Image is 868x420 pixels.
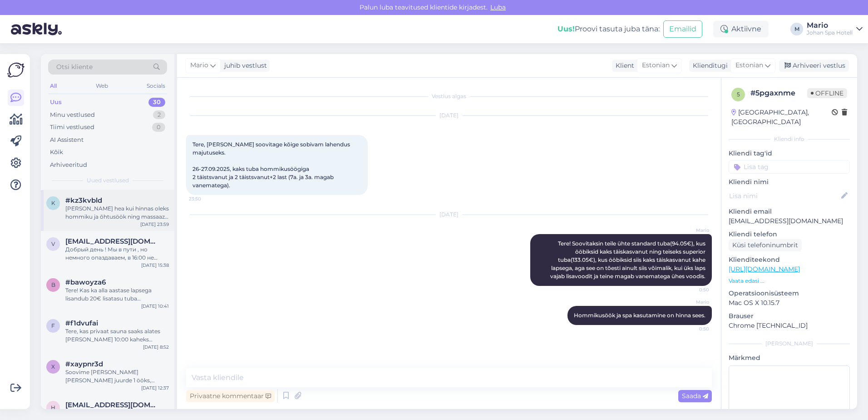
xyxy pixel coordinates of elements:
[65,286,169,303] div: Tere! Kas ka alla aastase lapsega lisandub 20€ lisatasu tuba broneerides?
[50,98,62,107] div: Uus
[779,60,849,72] div: Arhiveeri vestlus
[50,135,84,145] div: AI Assistent
[807,88,847,98] span: Offline
[65,327,169,344] div: Tere, kas privaat sauna saaks alates [PERSON_NAME] 10:00 kaheks tunniks?
[612,61,634,70] div: Klient
[729,289,850,298] p: Operatsioonisüsteem
[729,149,850,158] p: Kliendi tag'id
[186,92,712,100] div: Vestlus algas
[87,176,129,185] span: Uued vestlused
[675,227,709,234] span: Mario
[729,216,850,226] p: [EMAIL_ADDRESS][DOMAIN_NAME]
[729,135,850,143] div: Kliendi info
[750,88,807,99] div: # 5pgaxnme
[186,390,275,402] div: Privaatne kommentaar
[807,22,853,29] div: Mario
[141,303,169,310] div: [DATE] 10:41
[50,148,63,157] div: Kõik
[557,24,660,35] div: Proovi tasuta juba täna:
[65,245,169,262] div: Добрый день ! Мы в пути , но немного опаздаваем, в 16:00 не успеем. С уважением [PERSON_NAME] [PH...
[50,110,95,120] div: Minu vestlused
[143,344,169,350] div: [DATE] 8:52
[145,80,167,92] div: Socials
[729,321,850,330] p: Chrome [TECHNICAL_ID]
[737,91,740,98] span: 5
[141,385,169,391] div: [DATE] 12:37
[94,80,110,92] div: Web
[65,196,102,205] span: #kz3kvbld
[807,22,863,36] a: MarioJohan Spa Hotell
[729,340,850,348] div: [PERSON_NAME]
[729,191,839,201] input: Lisa nimi
[65,401,160,409] span: hannusanneli@gmail.com
[729,298,850,308] p: Mac OS X 10.15.7
[729,230,850,239] p: Kliendi telefon
[186,210,712,219] div: [DATE]
[50,160,87,170] div: Arhiveeritud
[186,111,712,120] div: [DATE]
[48,80,59,92] div: All
[51,363,55,370] span: x
[148,98,165,107] div: 30
[729,207,850,216] p: Kliendi email
[729,265,800,273] a: [URL][DOMAIN_NAME]
[729,255,850,265] p: Klienditeekond
[153,110,165,120] div: 2
[65,368,169,385] div: Soovime [PERSON_NAME] [PERSON_NAME] juurde 1 ööks, kasutada ka spa mõnusid
[65,360,103,368] span: #xaypnr3d
[729,353,850,363] p: Märkmed
[729,239,802,251] div: Küsi telefoninumbrit
[65,319,98,327] span: #f1dvufai
[51,240,55,247] span: v
[574,312,705,319] span: Hommikusöök ja spa kasutamine on hinna sees.
[51,200,55,206] span: k
[56,62,93,72] span: Otsi kliente
[189,195,223,202] span: 23:50
[807,29,853,36] div: Johan Spa Hotell
[642,60,670,70] span: Estonian
[682,392,708,400] span: Saada
[731,108,832,127] div: [GEOGRAPHIC_DATA], [GEOGRAPHIC_DATA]
[50,123,94,132] div: Tiimi vestlused
[221,61,267,70] div: juhib vestlust
[51,404,55,411] span: h
[190,60,208,70] span: Mario
[729,311,850,321] p: Brauser
[675,286,709,293] span: 0:50
[550,240,707,280] span: Tere! Soovitaksin teile ühte standard tuba(94.05€), kus ööbiksid kaks täiskasvanut ning teiseks s...
[729,277,850,285] p: Vaata edasi ...
[675,325,709,332] span: 0:50
[790,23,803,35] div: M
[152,123,165,132] div: 0
[65,205,169,221] div: [PERSON_NAME] hea kui hinnas oleks hommiku ja õhtusöök ning massaaz kõigile. Mis pakkumise saate ...
[65,237,160,245] span: vladocek@inbox.lv
[689,61,728,70] div: Klienditugi
[141,262,169,269] div: [DATE] 15:38
[735,60,763,70] span: Estonian
[51,322,55,329] span: f
[713,21,769,37] div: Aktiivne
[675,299,709,305] span: Mario
[140,221,169,228] div: [DATE] 23:59
[488,3,508,11] span: Luba
[729,160,850,174] input: Lisa tag
[557,25,575,33] b: Uus!
[192,141,351,189] span: Tere, [PERSON_NAME] soovitage kõige sobivam lahendus majutuseks. 26-27.09.2025, kaks tuba hommiku...
[7,61,25,79] img: Askly Logo
[663,20,702,38] button: Emailid
[51,281,55,288] span: b
[65,278,106,286] span: #bawoyza6
[729,177,850,187] p: Kliendi nimi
